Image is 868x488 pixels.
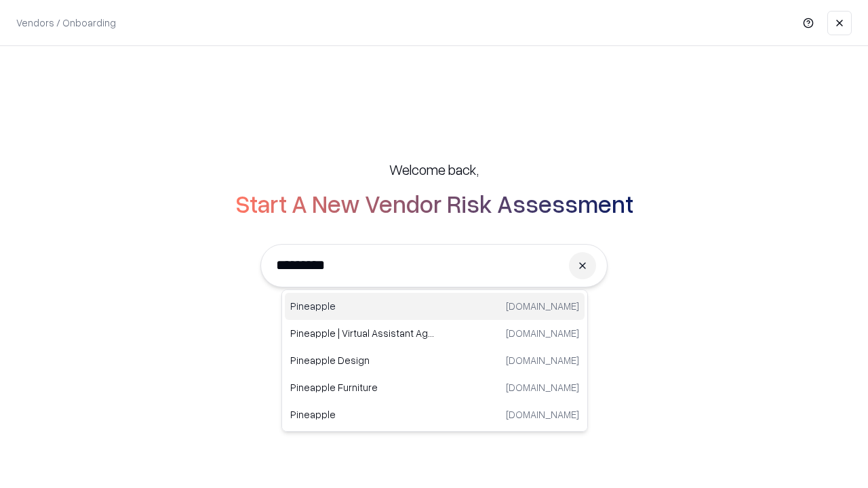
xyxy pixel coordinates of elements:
[16,16,116,30] p: Vendors / Onboarding
[290,353,435,367] p: Pineapple Design
[235,190,633,217] h2: Start A New Vendor Risk Assessment
[506,326,579,340] p: [DOMAIN_NAME]
[290,326,435,340] p: Pineapple | Virtual Assistant Agency
[506,353,579,367] p: [DOMAIN_NAME]
[506,299,579,313] p: [DOMAIN_NAME]
[290,407,435,422] p: Pineapple
[506,407,579,422] p: [DOMAIN_NAME]
[281,289,588,432] div: Suggestions
[506,380,579,394] p: [DOMAIN_NAME]
[290,299,435,313] p: Pineapple
[290,380,435,394] p: Pineapple Furniture
[389,160,479,179] h5: Welcome back,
